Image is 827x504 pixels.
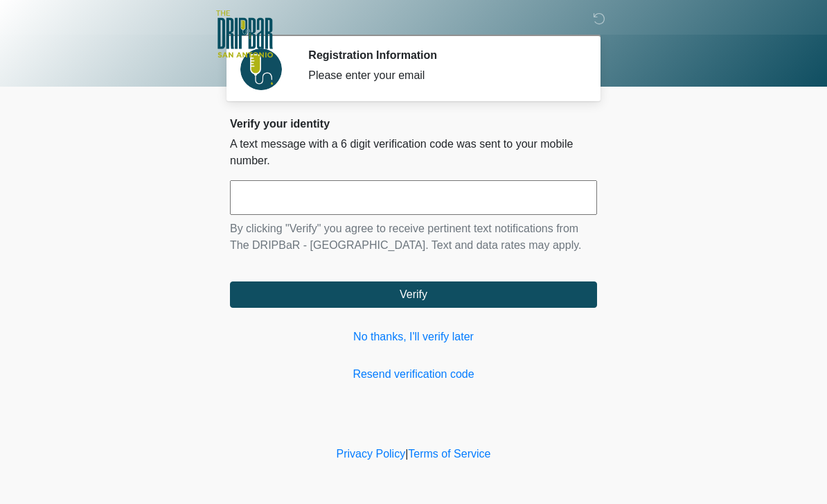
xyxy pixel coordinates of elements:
[230,281,597,308] button: Verify
[405,448,408,460] a: |
[308,67,576,84] div: Please enter your email
[337,448,406,460] a: Privacy Policy
[240,49,282,90] img: Agent Avatar
[230,329,597,345] a: No thanks, I'll verify later
[408,448,490,460] a: Terms of Service
[230,220,597,254] p: By clicking "Verify" you agree to receive pertinent text notifications from The DRIPBaR - [GEOGRA...
[230,366,597,383] a: Resend verification code
[230,117,597,130] h2: Verify your identity
[216,10,273,59] img: The DRIPBaR - San Antonio Fossil Creek Logo
[230,136,597,169] p: A text message with a 6 digit verification code was sent to your mobile number.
